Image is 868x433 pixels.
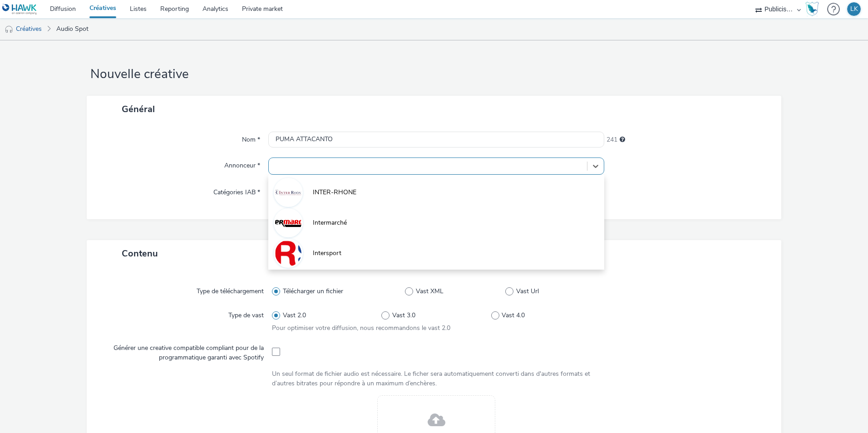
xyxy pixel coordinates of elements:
[805,2,823,16] a: Hawk Academy
[850,2,858,16] div: LK
[122,103,155,115] span: Général
[516,287,539,296] span: Vast Url
[238,132,264,144] label: Nom *
[272,369,601,388] div: Un seul format de fichier audio est nécessaire. Le ficher sera automatiquement converti dans d'au...
[103,340,267,362] label: Générer une creative compatible compliant pour de la programmatique garanti avec Spotify
[313,218,347,227] span: Intermarché
[502,311,525,320] span: Vast 4.0
[275,179,301,206] img: INTER-RHONE
[283,287,343,296] span: Télécharger un fichier
[607,135,617,144] span: 241
[313,249,341,258] span: Intersport
[275,210,301,236] img: Intermarché
[225,307,267,320] label: Type de vast
[2,4,37,15] img: undefined Logo
[620,135,625,144] div: 255 caractères maximum
[272,324,450,332] span: Pour optimiser votre diffusion, nous recommandons le vast 2.0
[283,311,306,320] span: Vast 2.0
[122,247,158,260] span: Contenu
[5,25,14,34] img: audio
[805,2,819,16] img: Hawk Academy
[313,188,356,197] span: INTER-RHONE
[52,18,93,40] a: Audio Spot
[268,132,604,148] input: Nom
[275,240,301,266] img: Intersport
[392,311,415,320] span: Vast 3.0
[87,66,781,83] h1: Nouvelle créative
[221,157,264,170] label: Annonceur *
[193,283,267,296] label: Type de téléchargement
[210,184,264,197] label: Catégories IAB *
[416,287,444,296] span: Vast XML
